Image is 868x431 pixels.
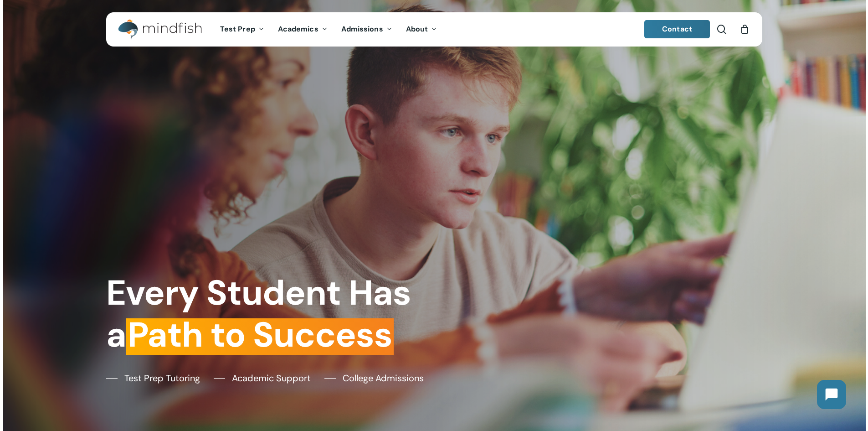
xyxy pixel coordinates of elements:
[644,20,710,38] a: Contact
[232,371,311,385] span: Academic Support
[341,24,383,34] span: Admissions
[124,371,200,385] span: Test Prep Tutoring
[334,26,399,33] a: Admissions
[740,24,750,34] a: Cart
[213,26,271,33] a: Test Prep
[278,24,318,34] span: Academics
[220,24,255,34] span: Test Prep
[106,272,427,356] h1: Every Student Has a
[106,371,200,385] a: Test Prep Tutoring
[271,26,334,33] a: Academics
[662,24,692,34] span: Contact
[106,12,762,47] header: Main Menu
[399,26,444,33] a: About
[324,371,424,385] a: College Admissions
[213,12,444,47] nav: Main Menu
[214,371,311,385] a: Academic Support
[808,371,855,418] iframe: Chatbot
[406,24,428,34] span: About
[343,371,424,385] span: College Admissions
[126,312,394,358] em: Path to Success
